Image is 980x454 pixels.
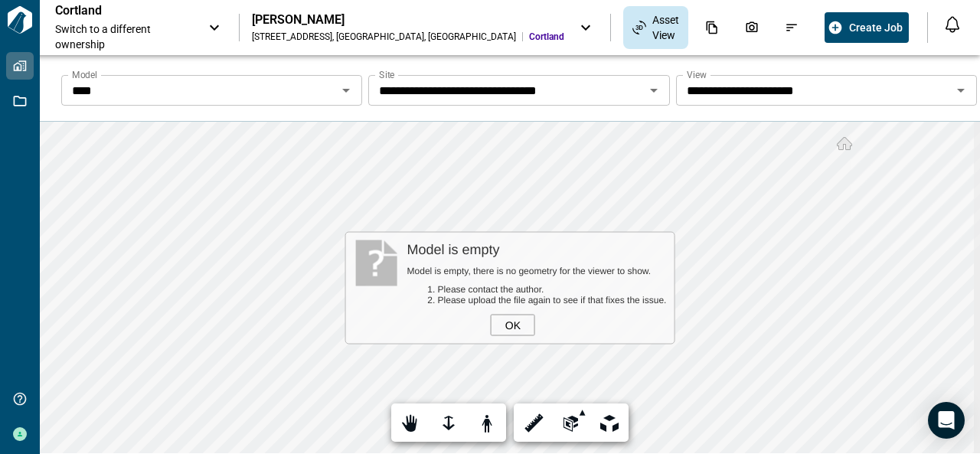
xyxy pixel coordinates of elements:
span: Switch to a different ownership [55,21,193,52]
div: Documents [696,15,728,41]
div: [STREET_ADDRESS] , [GEOGRAPHIC_DATA] , [GEOGRAPHIC_DATA] [252,31,516,43]
div: Model is empty, there is no geometry for the viewer to show. [407,265,667,276]
div: Photos [736,15,768,41]
button: Open [335,80,357,101]
div: Asset View [623,6,688,49]
label: Model [72,68,97,81]
label: View [687,68,707,81]
button: Open [950,80,972,101]
div: [PERSON_NAME] [252,12,564,28]
span: Cortland [529,31,564,43]
button: Create Job [825,12,909,43]
li: Please upload the file again to see if that fixes the issue. [438,294,667,305]
label: Site [379,68,394,81]
div: Open Intercom Messenger [928,402,965,439]
p: Cortland [55,3,193,18]
span: Create Job [849,20,903,35]
div: Model is empty [407,241,667,257]
div: Jobs [815,15,848,41]
button: Open notification feed [940,12,965,37]
span: Asset View [652,12,679,43]
div: Issues & Info [776,15,808,41]
button: Open [643,80,665,101]
div: OK [491,314,535,335]
li: Please contact the author. [438,283,667,294]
